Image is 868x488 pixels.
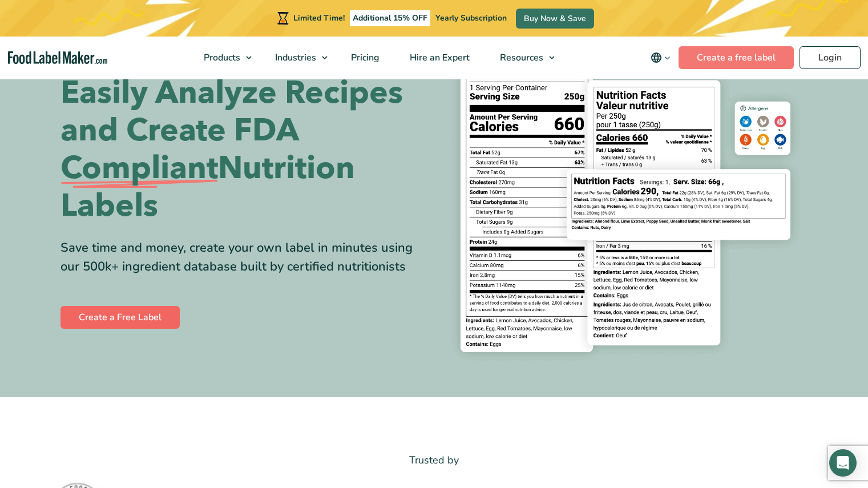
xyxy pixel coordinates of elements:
span: Products [200,51,241,64]
div: Save time and money, create your own label in minutes using our 500k+ ingredient database built b... [60,239,426,276]
a: Create a Free Label [60,306,180,329]
a: Buy Now & Save [516,9,594,29]
h1: Easily Analyze Recipes and Create FDA Nutrition Labels [60,74,426,225]
span: Yearly Subscription [435,13,507,23]
a: Industries [260,37,333,79]
a: Products [189,37,257,79]
span: Pricing [348,51,381,64]
a: Resources [485,37,560,79]
span: Additional 15% OFF [350,10,430,26]
span: Hire an Expert [406,51,471,64]
span: Industries [272,51,317,64]
span: Limited Time! [293,13,345,23]
a: Pricing [336,37,392,79]
span: Compliant [60,150,218,187]
p: Trusted by [60,452,808,469]
div: Open Intercom Messenger [829,449,857,477]
a: Login [800,46,861,69]
a: Create a free label [679,46,794,69]
a: Hire an Expert [395,37,482,79]
span: Resources [496,51,544,64]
